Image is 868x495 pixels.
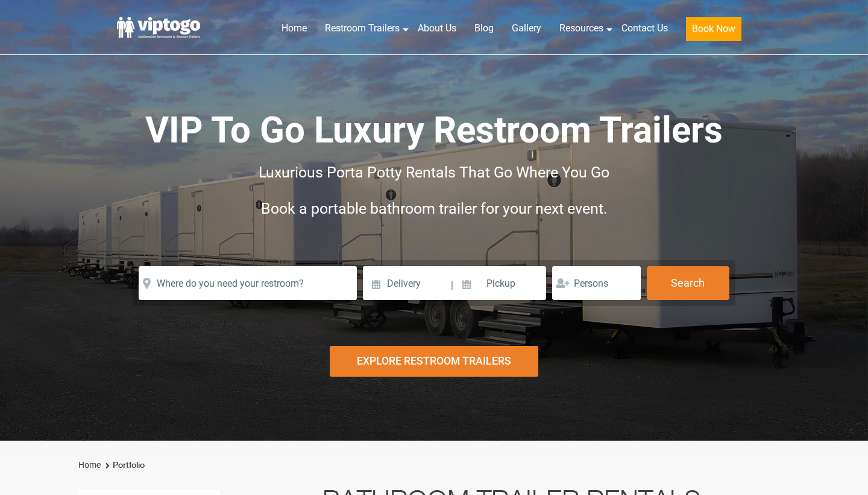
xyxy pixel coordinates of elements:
[686,17,741,41] button: Book Now
[363,266,449,300] input: Delivery
[647,266,729,300] button: Search
[330,346,538,377] div: Explore Restroom Trailers
[550,15,612,42] a: Resources
[820,447,868,495] button: Live Chat
[454,266,546,300] input: Pickup
[677,15,750,48] a: Book Now
[145,109,723,152] span: VIP To Go Luxury Restroom Trailers
[259,164,609,181] span: Luxurious Porta Potty Rentals That Go Where You Go
[272,15,316,42] a: Home
[552,266,641,300] input: Persons
[503,15,550,42] a: Gallery
[316,15,409,42] a: Restroom Trailers
[612,15,677,42] a: Contact Us
[451,266,453,305] span: |
[261,200,608,217] span: Book a portable bathroom trailer for your next event.
[139,266,357,300] input: Where do you need your restroom?
[465,15,503,42] a: Blog
[409,15,465,42] a: About Us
